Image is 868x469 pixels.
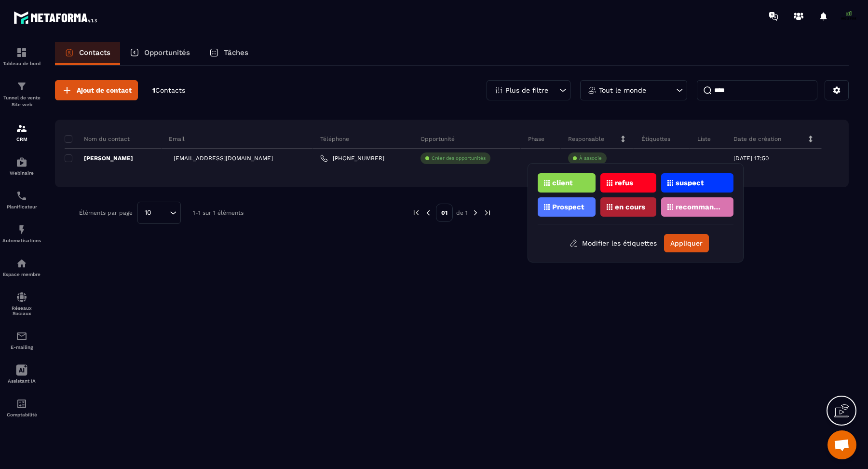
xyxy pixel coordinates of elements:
[2,284,41,323] a: social-networksocial-networkRéseaux Sociaux
[320,135,349,143] p: Téléphone
[320,154,384,162] a: [PHONE_NUMBER]
[2,345,41,350] p: E-mailing
[2,272,41,277] p: Espace membre
[155,86,185,94] span: Contacts
[16,47,27,58] img: formation
[2,61,41,66] p: Tableau de bord
[579,155,602,162] p: À associe
[152,86,185,95] p: 1
[2,412,41,417] p: Comptabilité
[733,135,781,143] p: Date de création
[456,209,468,217] p: de 1
[432,155,486,162] p: Créer des opportunités
[200,42,258,65] a: Tâches
[144,48,190,57] p: Opportunités
[16,190,27,202] img: scheduler
[169,135,185,143] p: Email
[79,209,133,216] p: Éléments par page
[16,81,27,92] img: formation
[2,378,41,384] p: Assistant IA
[676,204,722,210] p: recommandation
[2,357,41,391] a: Assistant IA
[2,391,41,425] a: accountantaccountantComptabilité
[155,207,167,218] input: Search for option
[16,156,27,168] img: automations
[16,331,27,342] img: email
[2,217,41,250] a: automationsautomationsAutomatisations
[224,48,248,57] p: Tâches
[14,9,100,27] img: logo
[2,115,41,149] a: formationformationCRM
[471,208,480,217] img: next
[16,398,27,410] img: accountant
[2,170,41,176] p: Webinaire
[120,42,200,65] a: Opportunités
[2,250,41,284] a: automationsautomationsEspace membre
[424,208,433,217] img: prev
[16,258,27,269] img: automations
[483,208,492,217] img: next
[2,149,41,183] a: automationsautomationsWebinaire
[697,135,711,143] p: Liste
[664,234,709,252] button: Appliquer
[2,238,41,243] p: Automatisations
[615,179,633,186] p: refus
[552,204,584,210] p: Prospect
[568,135,604,143] p: Responsable
[2,204,41,209] p: Planificateur
[193,209,244,216] p: 1-1 sur 1 éléments
[16,224,27,235] img: automations
[55,80,138,100] button: Ajout de contact
[615,204,645,210] p: en cours
[2,40,41,73] a: formationformationTableau de bord
[2,305,41,316] p: Réseaux Sociaux
[55,42,120,65] a: Contacts
[79,48,110,57] p: Contacts
[65,135,130,143] p: Nom du contact
[141,207,155,218] span: 10
[2,137,41,142] p: CRM
[16,123,27,134] img: formation
[65,154,133,162] p: [PERSON_NAME]
[552,179,573,186] p: client
[2,95,41,108] p: Tunnel de vente Site web
[505,87,548,94] p: Plus de filtre
[641,135,670,143] p: Étiquettes
[676,179,704,186] p: suspect
[528,135,544,143] p: Phase
[436,204,453,222] p: 01
[2,183,41,217] a: schedulerschedulerPlanificateur
[420,135,455,143] p: Opportunité
[77,85,132,95] span: Ajout de contact
[16,291,27,303] img: social-network
[827,430,856,459] div: Ouvrir le chat
[137,202,181,224] div: Search for option
[562,234,664,252] button: Modifier les étiquettes
[599,87,646,94] p: Tout le monde
[412,208,420,217] img: prev
[2,323,41,357] a: emailemailE-mailing
[733,155,769,162] p: [DATE] 17:50
[2,73,41,115] a: formationformationTunnel de vente Site web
